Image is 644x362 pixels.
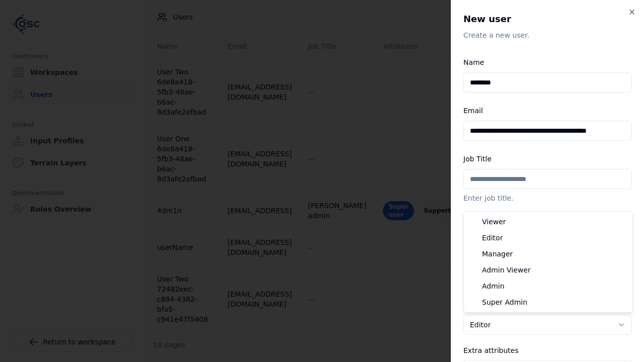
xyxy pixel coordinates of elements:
span: Admin [482,281,505,291]
span: Manager [482,249,513,259]
span: Viewer [482,217,506,227]
span: Editor [482,233,503,243]
span: Admin Viewer [482,265,531,275]
span: Super Admin [482,297,527,307]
